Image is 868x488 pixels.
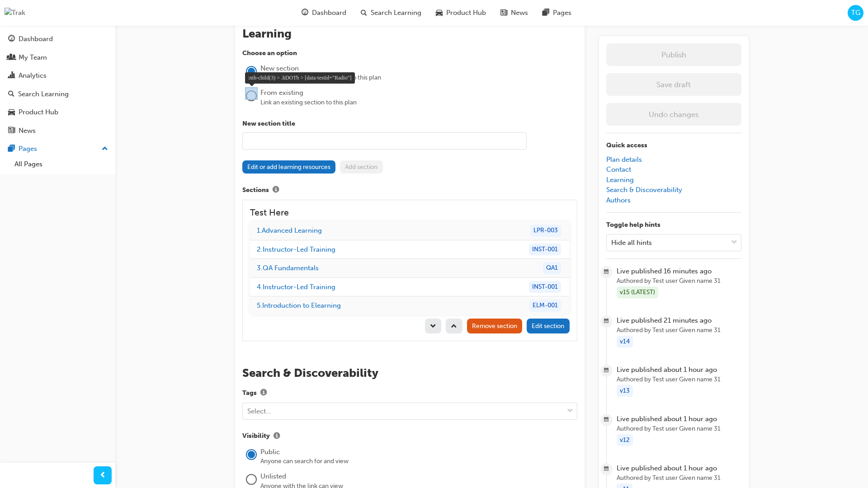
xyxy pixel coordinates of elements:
span: chart-icon [8,72,15,80]
span: calendar-icon [604,464,609,475]
a: pages-iconPages [535,4,579,22]
span: news-icon [8,127,15,135]
span: Live published about 1 hour ago [617,365,741,375]
h2: Search & Discoverability [242,366,577,380]
div: Product Hub [19,107,58,117]
div: Search Learning [18,89,69,99]
span: info-icon [273,187,279,194]
div: Pages [19,144,37,154]
span: prev-icon [99,470,106,481]
span: Remove section [472,322,517,330]
a: guage-iconDashboard [294,4,354,22]
div: INST-001 [529,244,561,256]
a: 4.Instructor-Led Training [257,283,335,291]
p: Choose an option [242,48,577,59]
span: calendar-icon [604,414,609,426]
a: Authors [606,196,631,204]
div: ELM-001 [529,300,561,312]
span: news-icon [500,7,507,19]
a: 3.QA Fundamentals [257,264,319,272]
a: news-iconNews [493,4,535,22]
span: calendar-icon [604,365,609,376]
span: pages-icon [542,7,549,19]
span: Product Hub [446,8,486,18]
span: Search Learning [371,8,421,18]
div: Analytics [19,70,47,81]
a: Search & Discoverability [606,186,682,194]
span: car-icon [436,7,443,19]
button: up-icon [446,319,462,333]
label: Tags [242,387,577,399]
span: down-icon [567,405,573,417]
span: Live published 21 minutes ago [617,315,741,326]
span: Authored by Test user Given name 31 [617,325,741,336]
button: DashboardMy TeamAnalyticsSearch LearningProduct HubNews [4,29,112,141]
img: Trak [5,8,25,18]
a: News [4,122,112,139]
span: Authored by Test user Given name 31 [617,473,741,483]
button: Visibility [270,431,283,442]
div: Unlisted [260,471,577,482]
button: Edit or add learning resources [242,160,336,174]
div: Select... [247,406,271,417]
a: car-iconProduct Hub [429,4,493,22]
div: LPR-003 [530,225,561,237]
button: trash-iconRemove section [467,319,523,333]
span: Pages [553,8,571,18]
span: Live published 16 minutes ago [617,266,741,277]
span: up-icon [451,323,457,331]
a: Analytics [4,67,112,84]
p: Quick access [606,141,741,151]
div: v13 [617,385,633,397]
a: Plan details [606,155,642,164]
span: Edit section [532,322,564,330]
div: Link an existing section to this plan [260,98,577,107]
span: up-icon [102,143,108,155]
span: Authored by Test user Given name 31 [617,276,741,286]
a: Learning [606,176,634,184]
div: Public [260,447,577,457]
button: Add section [340,160,383,174]
span: Dashboard [312,8,346,18]
div: Hide all hints [611,237,652,248]
span: car-icon [8,108,15,117]
label: Visibility [242,431,577,442]
div: Dashboard [19,34,53,44]
span: News [511,8,528,18]
div: Create a new section, and link it to this plan [260,73,577,82]
button: pencil-iconEdit section [527,319,570,333]
span: calendar-icon [604,316,609,327]
span: Authored by Test user Given name 31 [617,424,741,434]
div: From existing [260,88,577,98]
span: down-icon [731,237,737,249]
div: My Team [19,52,47,63]
label: New section title [242,119,577,129]
a: search-iconSearch Learning [354,4,429,22]
div: QA1 [543,262,561,274]
a: 5.Introduction to Elearning [257,301,341,310]
button: down-icon [425,319,442,333]
button: Pages [4,141,112,157]
div: New section [260,63,577,74]
button: Save draft [606,73,741,96]
span: calendar-icon [604,267,609,278]
button: Undo changes [606,103,741,126]
span: guage-icon [8,35,15,43]
span: Authored by Test user Given name 31 [617,375,741,385]
div: v12 [617,434,633,446]
div: News [19,126,36,136]
h3: Test Here [250,207,570,218]
span: TG [851,8,860,18]
button: TG [848,5,863,21]
span: info-icon [260,389,267,397]
a: 1.Advanced Learning [257,226,322,235]
a: Dashboard [4,31,112,47]
span: people-icon [8,54,15,62]
a: Product Hub [4,104,112,121]
span: Live published about 1 hour ago [617,414,741,424]
a: Search Learning [4,86,112,103]
a: My Team [4,49,112,66]
span: search-icon [361,7,367,19]
a: Contact [606,165,631,174]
